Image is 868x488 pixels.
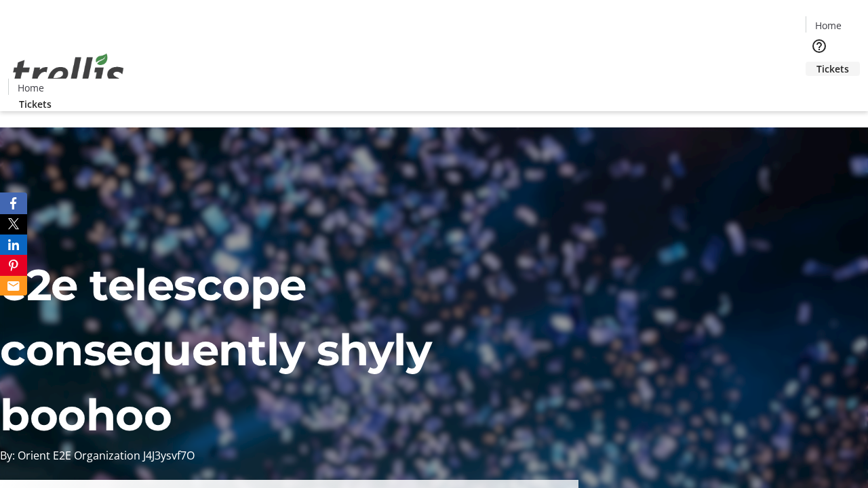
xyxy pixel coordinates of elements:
[18,81,44,95] span: Home
[806,62,860,76] a: Tickets
[816,62,849,76] span: Tickets
[806,76,833,103] button: Cart
[8,97,62,111] a: Tickets
[806,33,833,60] button: Help
[19,97,52,111] span: Tickets
[9,81,52,95] a: Home
[806,18,850,33] a: Home
[815,18,842,33] span: Home
[8,39,129,106] img: Orient E2E Organization J4J3ysvf7O's Logo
